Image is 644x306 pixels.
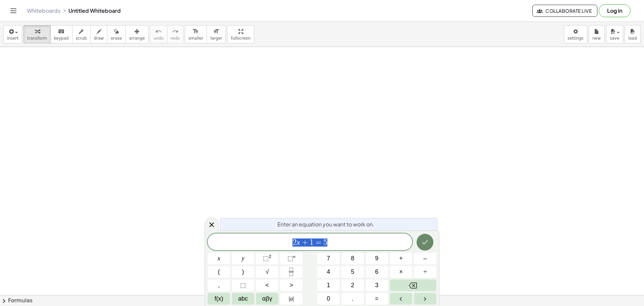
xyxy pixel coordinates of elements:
sup: n [293,254,296,259]
i: format_size [193,28,199,36]
button: draw [90,25,108,43]
span: 2 [351,281,354,290]
button: Log in [599,4,631,17]
span: transform [27,36,47,41]
span: 5 [323,238,327,247]
button: Toggle navigation [8,5,19,16]
span: ( [218,267,220,276]
span: 9 [375,254,378,263]
button: Backspace [390,279,436,291]
button: ) [232,266,254,278]
button: Divide [414,266,436,278]
button: Done [417,234,433,251]
button: Alphabet [232,293,254,305]
span: 1 [310,238,314,247]
button: Functions [208,293,230,305]
span: . [352,294,354,303]
button: load [625,25,641,43]
span: × [399,267,403,276]
button: Superscript [280,253,303,264]
sup: 2 [269,254,271,259]
button: format_sizelarger [207,25,226,43]
button: new [589,25,605,43]
span: y [242,254,245,263]
span: 8 [351,254,354,263]
span: draw [94,36,104,41]
span: a [289,294,294,303]
span: 3 [375,281,378,290]
button: scrub [72,25,91,43]
button: Times [390,266,412,278]
span: = [375,294,379,303]
span: Collaborate Live [538,8,592,14]
button: , [208,279,230,291]
button: Greater than [280,279,303,291]
button: Minus [414,253,436,264]
span: scrub [76,36,87,41]
button: 3 [366,279,388,291]
button: format_sizesmaller [185,25,207,43]
span: keypad [54,36,69,41]
span: – [423,254,427,263]
span: smaller [189,36,203,41]
button: redoredo [167,25,183,43]
button: x [208,253,230,264]
button: 1 [317,279,340,291]
button: Right arrow [414,293,436,305]
span: 2 [292,238,297,247]
button: Collaborate Live [532,5,597,17]
button: fullscreen [227,25,254,43]
span: settings [568,36,584,41]
button: 9 [366,253,388,264]
span: 4 [327,267,330,276]
button: save [606,25,623,43]
button: 6 [366,266,388,278]
button: 0 [317,293,340,305]
span: = [314,238,323,247]
span: larger [210,36,222,41]
span: ⬚ [240,281,246,290]
i: redo [172,28,178,36]
button: settings [564,25,587,43]
button: 2 [341,279,364,291]
span: erase [111,36,122,41]
i: format_size [213,28,219,36]
button: Left arrow [390,293,412,305]
span: redo [171,36,180,41]
span: abc [238,294,248,303]
span: x [218,254,220,263]
span: ⬚ [287,255,293,262]
span: | [293,295,294,302]
span: 0 [327,294,330,303]
button: insert [3,25,22,43]
button: Square root [256,266,278,278]
i: undo [155,28,162,36]
span: + [399,254,403,263]
span: 5 [351,267,354,276]
span: √ [266,267,269,276]
span: undo [154,36,164,41]
span: new [592,36,601,41]
span: 1 [327,281,330,290]
span: insert [7,36,18,41]
button: ( [208,266,230,278]
button: Absolute value [280,293,303,305]
button: Less than [256,279,278,291]
button: Placeholder [232,279,254,291]
span: f(x) [215,294,223,303]
span: ⬚ [263,255,269,262]
button: 5 [341,266,364,278]
span: Enter an equation you want to work on. [277,220,374,228]
span: save [610,36,619,41]
span: ) [242,267,244,276]
span: , [218,281,220,290]
button: arrange [125,25,149,43]
button: undoundo [150,25,167,43]
button: erase [107,25,125,43]
i: keyboard [58,28,64,36]
span: αβγ [262,294,272,303]
span: + [300,238,310,247]
button: Squared [256,253,278,264]
span: fullscreen [231,36,250,41]
span: load [628,36,637,41]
